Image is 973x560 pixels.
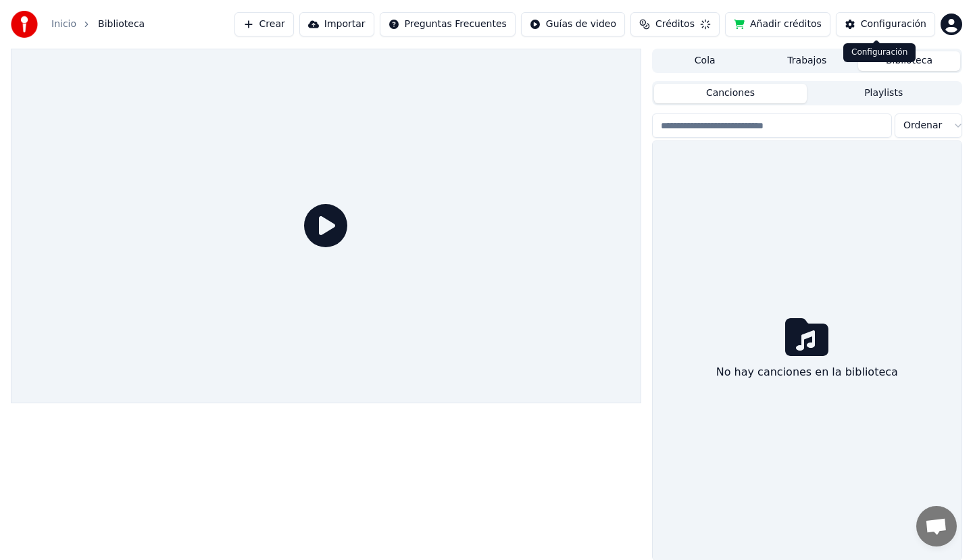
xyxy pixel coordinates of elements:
a: Inicio [51,18,76,31]
button: Canciones [654,84,807,103]
button: Créditos [630,12,720,36]
button: Importar [299,12,374,36]
div: Configuración [861,18,926,31]
div: No hay canciones en la biblioteca [711,359,903,386]
span: Créditos [655,18,695,31]
button: Playlists [807,84,960,103]
span: Biblioteca [98,18,145,31]
button: Preguntas Frecuentes [380,12,516,36]
img: youka [11,11,38,38]
nav: breadcrumb [51,18,145,31]
div: Configuración [843,43,916,62]
button: Crear [234,12,294,36]
button: Configuración [836,12,935,36]
button: Trabajos [756,51,858,71]
button: Añadir créditos [725,12,830,36]
button: Cola [654,51,756,71]
button: Guías de video [521,12,625,36]
a: Chat abierto [916,506,957,546]
span: Ordenar [903,119,942,132]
